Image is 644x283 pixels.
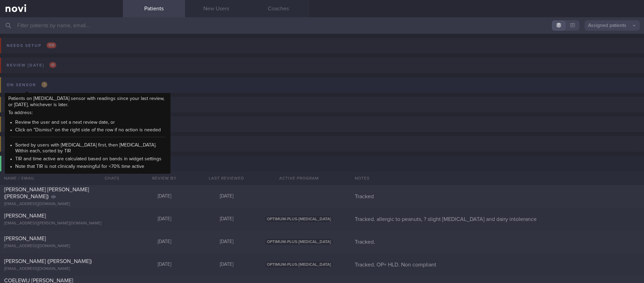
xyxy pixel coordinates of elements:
div: Review this week [5,139,68,149]
div: Review By [133,171,195,185]
div: Review [DATE] [5,61,58,70]
span: OPTIMUM-PLUS-[MEDICAL_DATA] [265,216,333,222]
div: Needs setup [5,41,58,50]
span: [PERSON_NAME] [4,213,46,219]
span: [PERSON_NAME] ([PERSON_NAME]) [4,259,92,264]
span: 108 [47,42,56,48]
button: Assigned patients [585,20,640,31]
div: On sensor [5,80,49,90]
span: [PERSON_NAME] [PERSON_NAME] ([PERSON_NAME]) [4,187,89,199]
span: 41 [49,62,56,68]
span: [PERSON_NAME] [4,236,46,241]
span: 0 [83,121,89,127]
span: 3 [41,82,47,88]
div: Tracked. allergic to peanuts, ? slight [MEDICAL_DATA] and dairy intolerance [351,216,644,223]
div: Last Reviewed [195,171,257,185]
div: Review anytime [7,159,69,168]
div: [DATE] [133,262,195,268]
div: [EMAIL_ADDRESS][PERSON_NAME][DOMAIN_NAME] [4,221,119,226]
span: OPTIMUM-PLUS-[MEDICAL_DATA] [265,239,333,245]
div: [EMAIL_ADDRESS][DOMAIN_NAME] [4,202,119,207]
div: Tracked. [351,239,644,245]
div: [DATE] [195,216,257,222]
div: [EMAIL_ADDRESS][DOMAIN_NAME] [4,266,119,272]
div: [DATE] [195,193,257,200]
div: Messages from Archived [5,120,90,129]
div: [DATE] [133,193,195,200]
div: [DATE] [133,239,195,245]
span: 1 [60,141,66,146]
div: Notes [351,171,644,185]
div: [EMAIL_ADDRESS][DOMAIN_NAME] [4,244,119,249]
div: [DATE] [195,262,257,268]
div: Tracked. OP+ HLD. Non compliant [351,261,644,268]
div: [DATE] [195,239,257,245]
div: Messages [5,100,46,109]
div: Chats [95,171,123,185]
div: [DATE] [133,216,195,222]
div: Tracked [351,193,644,200]
span: 0 [39,101,45,107]
div: Active Program [257,171,340,185]
span: OPTIMUM-PLUS-[MEDICAL_DATA] [265,262,333,267]
span: 135 [58,160,67,166]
